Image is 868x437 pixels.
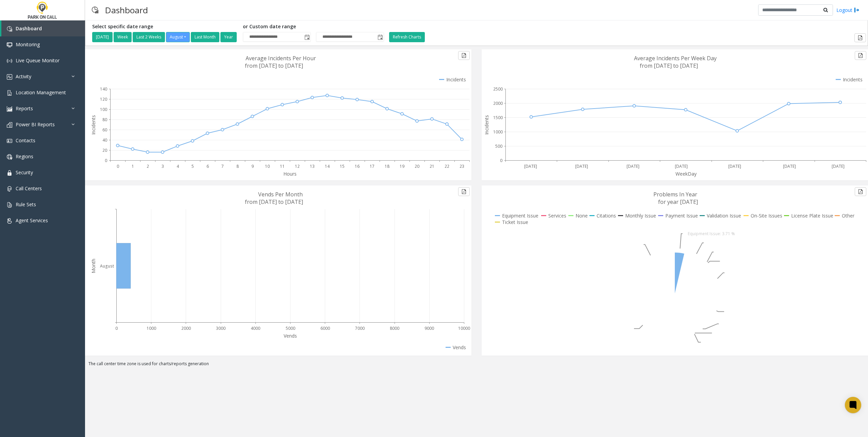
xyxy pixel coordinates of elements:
text: 4 [177,163,179,169]
text: [DATE] [675,163,688,169]
text: 21 [430,163,434,169]
text: from [DATE] to [DATE] [245,198,303,206]
text: 40 [102,137,107,143]
a: Logout [836,6,859,14]
text: 60 [102,127,107,133]
text: 10 [265,163,270,169]
button: Export to pdf [458,187,470,196]
button: Last 2 Weeks [133,32,165,42]
text: 100 [100,107,107,112]
text: 80 [102,117,107,123]
span: Contacts [16,137,35,144]
span: Security [16,169,33,176]
text: 15 [340,163,345,169]
span: Power BI Reports [16,121,55,128]
text: August [100,263,114,269]
text: [DATE] [627,163,639,169]
h5: or Custom date range [243,24,384,30]
button: [DATE] [92,32,113,42]
text: 2000 [493,100,503,106]
text: Incidents [90,115,97,135]
text: 9000 [424,325,434,331]
text: Equipment Issue: 3.71 % [688,231,735,237]
text: 20 [102,147,107,153]
img: 'icon' [7,42,12,48]
button: Year [220,32,237,42]
text: 0 [115,325,118,331]
text: Average Incidents Per Week Day [634,54,717,62]
text: WeekDay [675,171,697,177]
span: Dashboard [16,25,42,32]
text: for year [DATE] [658,198,698,206]
text: 140 [100,86,107,92]
text: 23 [460,163,464,169]
text: 3 [162,163,164,169]
text: 8000 [390,325,399,331]
img: 'icon' [7,90,12,96]
img: 'icon' [7,58,12,64]
button: Last Month [191,32,219,42]
img: 'icon' [7,122,12,128]
text: 500 [495,143,502,149]
button: Refresh Charts [389,32,425,42]
text: 1 [132,163,134,169]
img: 'icon' [7,202,12,208]
img: 'icon' [7,138,12,144]
text: 22 [445,163,449,169]
span: Live Queue Monitor [16,57,60,64]
text: 19 [400,163,404,169]
text: 0 [117,163,119,169]
text: 1000 [147,325,156,331]
text: [DATE] [524,163,537,169]
text: Incidents [483,115,490,135]
text: 120 [100,96,107,102]
text: 20 [415,163,419,169]
text: from [DATE] to [DATE] [640,62,698,69]
text: 16 [355,163,360,169]
img: logout [854,6,859,14]
text: 11 [280,163,285,169]
span: Monitoring [16,41,40,48]
text: 0 [105,158,107,163]
text: [DATE] [783,163,796,169]
img: 'icon' [7,154,12,160]
span: Location Management [16,89,66,96]
div: The call center time zone is used for charts/reports generation [85,361,868,370]
span: Reports [16,105,33,112]
text: 10000 [458,325,470,331]
text: 6 [206,163,209,169]
img: 'icon' [7,170,12,176]
text: 5 [191,163,194,169]
span: Toggle popup [303,32,311,42]
text: 14 [325,163,330,169]
button: August [166,32,190,42]
img: 'icon' [7,106,12,112]
text: 1000 [493,129,503,135]
button: Export to pdf [854,33,866,42]
text: 1500 [493,115,503,120]
text: 9 [251,163,254,169]
text: 12 [295,163,300,169]
text: Month [90,259,97,273]
button: Week [114,32,132,42]
text: [DATE] [832,163,845,169]
text: 18 [385,163,389,169]
button: Export to pdf [458,51,470,60]
img: 'icon' [7,218,12,224]
text: Vends [284,333,297,339]
text: Average Incidents Per Hour [246,54,316,62]
span: Regions [16,153,33,160]
button: Export to pdf [855,51,866,60]
img: 'icon' [7,74,12,80]
text: 2 [147,163,149,169]
text: 4000 [251,325,260,331]
text: [DATE] [728,163,741,169]
text: from [DATE] to [DATE] [245,62,303,69]
h5: Select specific date range [92,24,238,30]
text: 0 [500,158,502,163]
text: 7000 [355,325,365,331]
text: 7 [221,163,224,169]
text: [DATE] [575,163,588,169]
text: 2500 [493,86,503,92]
text: 2000 [181,325,191,331]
